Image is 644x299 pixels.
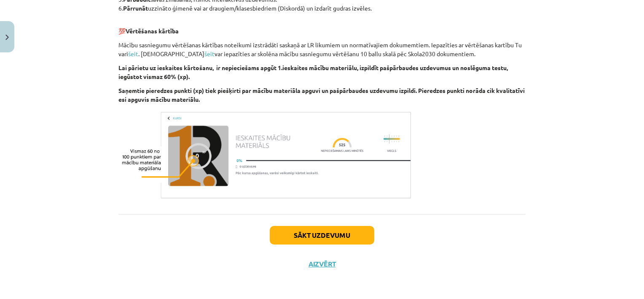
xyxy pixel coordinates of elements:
b: Lai pārietu uz ieskaites kārtošanu, ir nepieciešams apgūt 1.ieskaites mācību materiālu, izpildīt ... [118,64,508,80]
a: šeit [128,50,138,57]
button: Aizvērt [306,260,338,268]
b: Pārrunāt [123,4,148,12]
button: Sākt uzdevumu [270,226,374,245]
img: icon-close-lesson-0947bae3869378f0d4975bcd49f059093ad1ed9edebbc8119c70593378902aed.svg [5,35,9,40]
b: Vērtēšanas kārtība [126,27,179,35]
b: Saņemtie pieredzes punkti (xp) tiek piešķirti par mācību materiāla apguvi un pašpārbaudes uzdevum... [118,87,525,103]
p: Mācību sasniegumu vērtēšanas kārtības noteikumi izstrādāti saskaņā ar LR likumiem un normatīvajie... [118,41,526,58]
a: šeit [204,50,215,57]
p: 💯 [118,18,526,35]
